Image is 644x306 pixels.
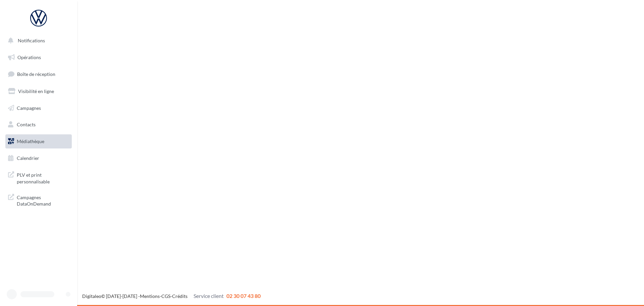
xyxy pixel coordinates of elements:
[4,190,73,210] a: Campagnes DataOnDemand
[4,34,70,48] button: Notifications
[4,151,73,165] a: Calendrier
[18,88,54,94] span: Visibilité en ligne
[140,293,160,299] a: Mentions
[4,84,73,98] a: Visibilité en ligne
[17,170,69,185] span: PLV et print personnalisable
[4,118,73,132] a: Contacts
[17,138,44,144] span: Médiathèque
[82,293,101,299] a: Digitaleo
[18,38,45,43] span: Notifications
[17,105,41,111] span: Campagnes
[194,293,224,299] span: Service client
[17,122,36,127] span: Contacts
[17,193,69,207] span: Campagnes DataOnDemand
[226,293,261,299] span: 02 30 07 43 80
[17,54,41,60] span: Opérations
[4,50,73,64] a: Opérations
[172,293,187,299] a: Crédits
[161,293,170,299] a: CGS
[4,67,73,81] a: Boîte de réception
[17,71,55,77] span: Boîte de réception
[4,134,73,148] a: Médiathèque
[17,155,39,161] span: Calendrier
[4,101,73,115] a: Campagnes
[4,168,73,187] a: PLV et print personnalisable
[82,293,261,299] span: © [DATE]-[DATE] - - -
